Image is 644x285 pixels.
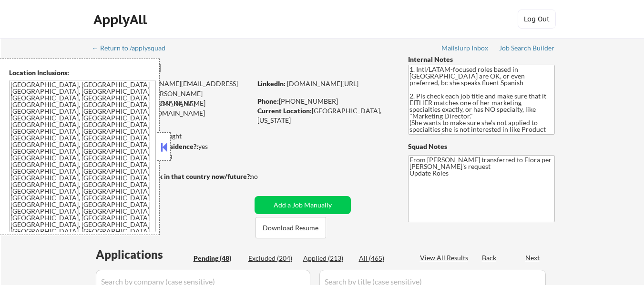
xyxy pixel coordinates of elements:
a: [DOMAIN_NAME][URL] [287,79,358,88]
strong: Will need Visa to work in that country now/future?: [93,172,252,180]
div: [PHONE_NUMBER] [257,97,392,106]
strong: Current Location: [257,107,312,115]
div: Location Inclusions: [9,68,156,78]
div: [PERSON_NAME][EMAIL_ADDRESS][DOMAIN_NAME] [93,89,251,108]
div: All (465) [359,254,407,263]
button: Log Out [518,10,556,29]
div: View All Results [420,253,471,263]
div: Excluded (204) [248,254,296,263]
div: Job Search Builder [499,45,555,51]
strong: Phone: [257,97,279,105]
a: ← Return to /applysquad [92,44,174,54]
div: Back [482,253,497,263]
div: [PERSON_NAME][EMAIL_ADDRESS][DOMAIN_NAME] [93,79,251,98]
a: Job Search Builder [499,44,555,54]
div: [PERSON_NAME] [93,62,289,74]
button: Add a Job Manually [255,196,351,214]
div: Pending (48) [194,254,241,263]
div: [GEOGRAPHIC_DATA], [US_STATE] [257,106,392,125]
div: Next [525,253,541,263]
div: ← Return to /applysquad [92,45,174,51]
div: Squad Notes [408,142,555,151]
div: Internal Notes [408,55,555,64]
div: [PERSON_NAME][EMAIL_ADDRESS][DOMAIN_NAME] [93,99,251,118]
div: Applications [96,249,190,260]
div: 211 sent / 345 bought [92,131,251,141]
div: Applied (213) [303,254,351,263]
strong: LinkedIn: [257,79,286,88]
div: Mailslurp Inbox [441,45,489,51]
div: ApplyAll [93,11,150,28]
button: Download Resume [256,217,326,238]
div: no [250,172,277,181]
a: Mailslurp Inbox [441,44,489,54]
div: $120,000 [92,152,251,162]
